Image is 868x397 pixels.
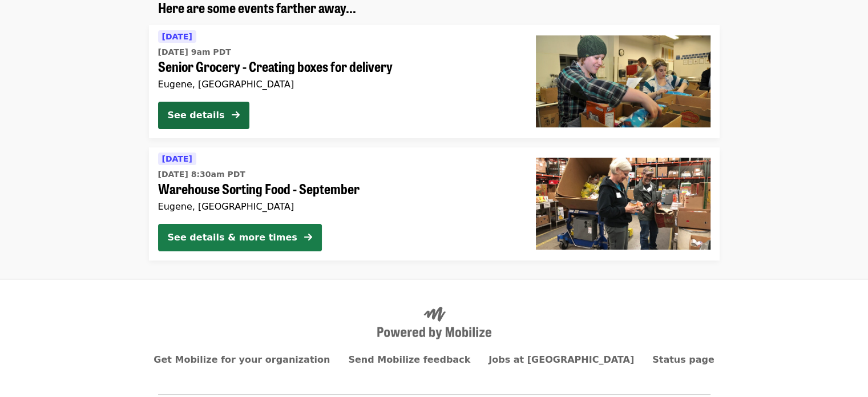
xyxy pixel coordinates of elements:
span: Warehouse Sorting Food - September [158,181,518,197]
img: Powered by Mobilize [377,307,491,340]
img: Senior Grocery - Creating boxes for delivery organized by FOOD For Lane County [536,35,710,127]
nav: Primary footer navigation [158,353,710,367]
div: See details [168,109,225,122]
div: Eugene, [GEOGRAPHIC_DATA] [158,201,518,212]
time: [DATE] 8:30am PDT [158,169,245,181]
a: Status page [652,354,714,365]
button: See details [158,102,249,129]
button: See details & more times [158,224,322,251]
time: [DATE] 9am PDT [158,46,231,58]
a: Get Mobilize for your organization [154,354,330,365]
img: Warehouse Sorting Food - September organized by FOOD For Lane County [536,158,710,249]
span: [DATE] [162,32,192,41]
span: Senior Grocery - Creating boxes for delivery [158,58,518,75]
a: Send Mobilize feedback [348,354,470,365]
div: Eugene, [GEOGRAPHIC_DATA] [158,79,518,90]
a: See details for "Senior Grocery - Creating boxes for delivery" [149,25,720,138]
a: Jobs at [GEOGRAPHIC_DATA] [488,354,634,365]
i: arrow-right icon [232,110,240,121]
span: [DATE] [162,154,192,163]
a: See details for "Warehouse Sorting Food - September" [149,147,720,260]
div: See details & more times [168,231,297,244]
i: arrow-right icon [304,232,312,243]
